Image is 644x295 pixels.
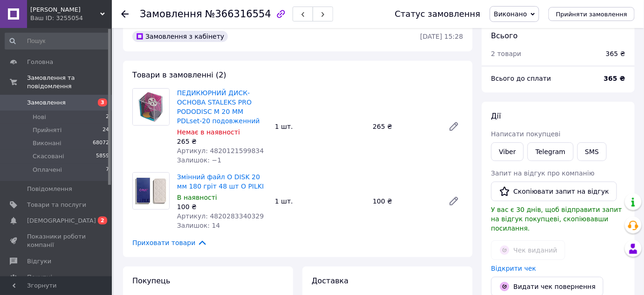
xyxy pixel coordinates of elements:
[177,173,264,190] a: Змінний файл O DISK 20 мм 180 гріт 48 шт O PILKI
[491,75,551,82] span: Всього до сплати
[30,6,100,14] span: Sandra_shop_ua
[577,142,607,161] button: SMS
[445,192,463,211] a: Редагувати
[106,166,109,174] span: 7
[98,98,107,106] span: 3
[96,152,109,161] span: 5859
[33,152,64,161] span: Скасовані
[133,173,169,209] img: Змінний файл O DISK 20 мм 180 гріт 48 шт O PILKI
[491,265,536,272] a: Відкрити чек
[177,202,267,211] div: 100 ₴
[491,142,524,161] a: Viber
[177,128,240,136] span: Немає в наявності
[5,33,110,49] input: Пошук
[140,8,202,20] span: Замовлення
[33,126,62,134] span: Прийняті
[548,7,635,21] button: Прийняти замовлення
[528,142,573,161] a: Telegram
[606,49,625,58] div: 365 ₴
[132,238,207,248] span: Приховати товари
[121,9,129,19] div: Повернутися назад
[33,113,46,121] span: Нові
[132,276,171,285] span: Покупець
[93,139,109,147] span: 68072
[177,89,260,125] a: ПЕДИКЮРНИЙ ДИСК-ОСНОВА STALEKS PRO PODODISC M 20 ММ PDLset-20 подовженний
[604,75,625,82] b: 365 ₴
[445,117,463,136] a: Редагувати
[491,31,518,40] span: Всього
[395,9,480,19] div: Статус замовлення
[177,194,217,201] span: В наявності
[271,120,369,133] div: 1 шт.
[491,50,521,57] span: 2 товари
[33,166,62,174] span: Оплачені
[491,169,595,177] span: Запит на відгук про компанію
[494,10,527,18] span: Виконано
[27,232,86,249] span: Показники роботи компанії
[312,276,349,285] span: Доставка
[106,113,109,121] span: 2
[27,58,53,66] span: Головна
[556,11,627,18] span: Прийняти замовлення
[177,212,264,220] span: Артикул: 4820283340329
[27,185,72,193] span: Повідомлення
[491,206,622,232] span: У вас є 30 днів, щоб відправити запит на відгук покупцеві, скопіювавши посилання.
[369,120,441,133] div: 265 ₴
[369,195,441,208] div: 100 ₴
[133,89,169,125] img: ПЕДИКЮРНИЙ ДИСК-ОСНОВА STALEKS PRO PODODISC M 20 ММ PDLset-20 подовженний
[132,31,228,42] div: Замовлення з кабінету
[27,257,51,266] span: Відгуки
[27,273,52,281] span: Покупці
[98,217,107,225] span: 2
[491,112,501,120] span: Дії
[27,74,112,91] span: Замовлення та повідомлення
[27,217,96,225] span: [DEMOGRAPHIC_DATA]
[491,130,561,138] span: Написати покупцеві
[177,147,264,155] span: Артикул: 4820121599834
[177,137,267,146] div: 265 ₴
[33,139,62,147] span: Виконані
[177,222,220,229] span: Залишок: 14
[27,201,86,209] span: Товари та послуги
[177,156,221,164] span: Залишок: −1
[420,33,463,40] time: [DATE] 15:28
[205,8,271,20] span: №366316554
[103,126,109,134] span: 24
[132,70,226,79] span: Товари в замовленні (2)
[271,195,369,208] div: 1 шт.
[27,98,66,107] span: Замовлення
[491,182,617,201] button: Скопіювати запит на відгук
[30,14,112,22] div: Ваш ID: 3255054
